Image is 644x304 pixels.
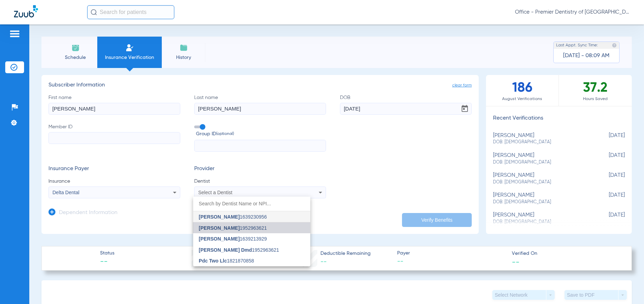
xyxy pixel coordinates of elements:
[199,214,240,220] span: [PERSON_NAME]
[199,236,240,242] span: [PERSON_NAME]
[199,236,267,241] span: 1639213929
[199,225,240,231] span: [PERSON_NAME]
[609,271,644,304] iframe: Chat Widget
[193,197,310,211] input: dropdown search
[199,258,227,264] span: Pdc Two Llc
[199,258,254,263] span: 1821870858
[199,226,267,230] span: 1952963621
[199,247,252,253] span: [PERSON_NAME] Dmd
[199,214,267,219] span: 1639230956
[199,248,279,252] span: 1952963621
